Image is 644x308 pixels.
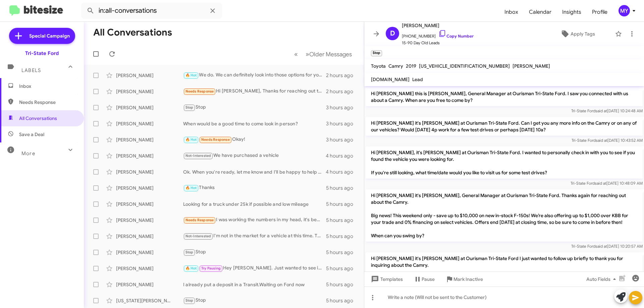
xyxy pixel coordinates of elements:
span: [PHONE_NUMBER] [402,29,474,40]
a: Inbox [499,2,524,22]
span: Inbox [19,83,76,89]
div: I'm not in the market for a vehicle at this time. Thanks for reaching out [183,232,326,240]
span: Try Pausing [201,266,221,270]
div: Tri-State Ford [25,50,59,57]
button: Templates [364,273,408,285]
span: Pause [422,273,435,285]
span: Older Messages [309,51,352,58]
div: [PERSON_NAME] [116,265,183,272]
span: [PERSON_NAME] [402,21,474,29]
span: Stop [185,250,194,254]
input: Search [81,3,222,19]
div: Thanks [183,184,326,192]
div: [PERSON_NAME] [116,136,183,143]
div: Stop [183,248,326,256]
div: Ok. When you're ready, let me know and I'll be happy to help you out with a new Bronco. [183,169,326,175]
span: said at [595,181,606,186]
span: « [294,50,298,58]
div: 3 hours ago [326,136,359,143]
div: [US_STATE][PERSON_NAME] [116,297,183,304]
button: Apply Tags [543,28,612,40]
nav: Page navigation example [290,47,356,61]
div: 5 hours ago [326,281,359,288]
a: Calendar [524,2,557,22]
button: Previous [290,47,302,61]
div: [PERSON_NAME] [116,201,183,207]
div: Stop [183,297,326,304]
span: 🔥 Hot [185,137,197,142]
div: 2 hours ago [326,88,359,95]
button: MY [613,5,637,16]
div: Stop [183,104,326,111]
button: Next [302,47,356,61]
span: Not-Interested [185,234,211,238]
div: [PERSON_NAME] [116,217,183,224]
a: Profile [587,2,613,22]
a: Insights [557,2,587,22]
small: Stop [371,50,382,56]
p: Hi [PERSON_NAME] this is [PERSON_NAME], General Manager at Ourisman Tri-State Ford. I saw you con... [366,87,643,106]
span: Special Campaign [29,33,70,39]
div: When would be a good time to come look in person? [183,120,326,127]
div: We do. We can definitely look into those options for you [DATE]. [183,71,326,79]
span: [PERSON_NAME] [513,63,550,69]
div: 3 hours ago [326,104,359,111]
p: Hi [PERSON_NAME] it's [PERSON_NAME] at Ourisman Tri-State Ford. Can I get you any more info on th... [366,117,643,136]
span: Auto Fields [586,273,619,285]
span: said at [595,244,607,249]
span: [DOMAIN_NAME] [371,76,410,82]
span: 🔥 Hot [185,186,197,190]
div: We have purchased a vehicle [183,152,326,160]
button: Pause [408,273,440,285]
div: 3 hours ago [326,120,359,127]
span: Tri-State Ford [DATE] 10:24:48 AM [571,108,643,113]
div: Okay! [183,136,326,143]
div: [PERSON_NAME] [116,88,183,95]
span: Mark Inactive [453,273,483,285]
span: Stop [185,105,194,110]
div: [PERSON_NAME] [116,169,183,175]
div: [PERSON_NAME] [116,120,183,127]
span: Tri-State Ford [DATE] 10:20:57 AM [571,244,643,249]
span: D [390,28,395,39]
span: Tri-State Ford [DATE] 10:43:52 AM [572,138,643,143]
p: Hi [PERSON_NAME] it's [PERSON_NAME] at Ourisman Tri-State Ford I just wanted to follow up briefly... [366,252,643,291]
span: Apply Tags [571,28,595,40]
div: [PERSON_NAME] [116,281,183,288]
div: 4 hours ago [326,169,359,175]
span: » [306,50,309,58]
span: Camry [388,63,403,69]
div: 5 hours ago [326,249,359,256]
div: [PERSON_NAME] [116,249,183,256]
div: MY [619,5,630,16]
span: Tri-State Ford [DATE] 10:48:09 AM [571,181,643,186]
p: Hi [PERSON_NAME], it's [PERSON_NAME] at Ourisman Tri-State Ford. I wanted to personally check in ... [366,146,643,179]
button: Mark Inactive [440,273,488,285]
div: 5 hours ago [326,217,359,224]
span: 15-90 Day Old Leads [402,40,474,46]
div: 5 hours ago [326,185,359,191]
span: Needs Response [19,99,76,106]
div: 5 hours ago [326,233,359,240]
span: Not-Interested [185,153,211,158]
div: Hi [PERSON_NAME], Thanks for reaching out to me concerning the Miata. I am still interested and w... [183,87,326,95]
span: 2019 [406,63,416,69]
div: 2 hours ago [326,72,359,79]
div: Hey [PERSON_NAME]. Just wanted to see if you would be able to get off early [DATE] to come check ... [183,264,326,272]
span: Needs Response [185,218,214,222]
div: 4 hours ago [326,152,359,159]
span: Lead [412,76,423,82]
span: Stop [185,298,194,303]
div: [PERSON_NAME] [116,104,183,111]
span: Needs Response [185,89,214,94]
span: 🔥 Hot [185,266,197,270]
p: Hi [PERSON_NAME] it's [PERSON_NAME], General Manager at Ourisman Tri-State Ford. Thanks again for... [366,189,643,242]
span: Save a Deal [19,131,44,138]
div: [PERSON_NAME] [116,185,183,191]
span: More [21,150,35,157]
div: 5 hours ago [326,265,359,272]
